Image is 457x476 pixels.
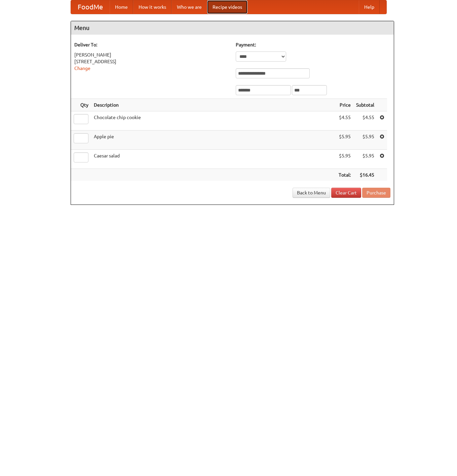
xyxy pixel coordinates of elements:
a: Clear Cart [331,188,361,198]
div: [PERSON_NAME] [74,51,229,58]
a: Back to Menu [293,188,330,198]
a: How it works [133,0,172,14]
h5: Deliver To: [74,41,229,48]
th: Description [91,99,336,111]
a: Home [110,0,133,14]
a: FoodMe [71,0,110,14]
a: Change [74,66,90,71]
h5: Payment: [236,41,390,48]
th: Total: [336,169,353,181]
td: Caesar salad [91,150,336,169]
td: $5.95 [336,131,353,150]
td: Apple pie [91,131,336,150]
th: Subtotal [353,99,377,111]
a: Who we are [172,0,207,14]
td: $4.55 [353,111,377,131]
td: $5.95 [353,131,377,150]
th: Qty [71,99,91,111]
th: Price [336,99,353,111]
button: Purchase [362,188,390,198]
td: Chocolate chip cookie [91,111,336,131]
td: $5.95 [336,150,353,169]
td: $5.95 [353,150,377,169]
div: [STREET_ADDRESS] [74,58,229,65]
h4: Menu [71,21,394,35]
a: Recipe videos [207,0,247,14]
a: Help [359,0,380,14]
th: $16.45 [353,169,377,181]
td: $4.55 [336,111,353,131]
